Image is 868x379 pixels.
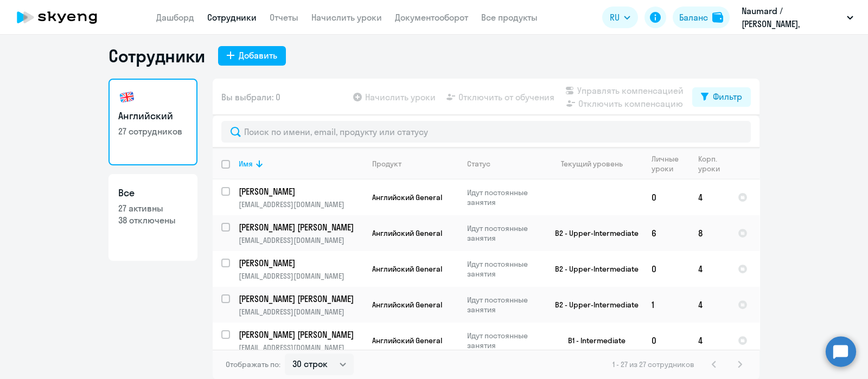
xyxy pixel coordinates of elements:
button: Балансbalance [673,7,730,28]
a: Все продукты [481,12,538,23]
td: B1 - Intermediate [542,323,643,358]
a: [PERSON_NAME] [239,185,363,197]
td: 0 [643,179,690,215]
td: 4 [690,179,729,215]
a: Дашборд [156,12,194,23]
p: 27 сотрудников [118,125,188,137]
td: 4 [690,323,729,358]
div: Корп. уроки [698,154,729,174]
button: Naumard / [PERSON_NAME], [PERSON_NAME] [736,4,859,30]
div: Баланс [679,11,708,24]
span: Английский General [372,336,442,345]
a: [PERSON_NAME] [PERSON_NAME] [239,221,363,233]
p: 38 отключены [118,214,188,226]
div: Продукт [372,159,458,169]
a: [PERSON_NAME] [PERSON_NAME] [239,293,363,305]
p: [EMAIL_ADDRESS][DOMAIN_NAME] [239,307,363,317]
div: Корп. уроки [698,154,722,174]
p: Идут постоянные занятия [467,259,541,279]
td: B2 - Upper-Intermediate [542,215,643,251]
td: 0 [643,323,690,358]
span: Английский General [372,192,442,202]
div: Статус [467,159,490,169]
p: Идут постоянные занятия [467,295,541,314]
h1: Сотрудники [108,45,205,67]
a: Документооборот [395,12,468,23]
h3: Все [118,186,188,200]
img: english [118,88,136,106]
a: Начислить уроки [311,12,382,23]
p: [EMAIL_ADDRESS][DOMAIN_NAME] [239,343,363,352]
div: Добавить [239,49,277,62]
td: 4 [690,287,729,323]
p: Идут постоянные занятия [467,331,541,350]
span: 1 - 27 из 27 сотрудников [612,359,694,369]
div: Продукт [372,159,401,169]
div: Личные уроки [652,154,689,174]
div: Личные уроки [652,154,682,174]
span: Вы выбрали: 0 [221,91,280,104]
td: 1 [643,287,690,323]
a: [PERSON_NAME] [239,257,363,269]
div: Текущий уровень [561,159,623,169]
td: 6 [643,215,690,251]
div: Имя [239,159,253,169]
p: Идут постоянные занятия [467,223,541,243]
div: Текущий уровень [551,159,642,169]
button: Фильтр [692,87,751,107]
p: Naumard / [PERSON_NAME], [PERSON_NAME] [742,4,843,30]
div: Фильтр [713,90,742,103]
div: Статус [467,159,541,169]
span: Английский General [372,228,442,238]
td: 4 [690,251,729,287]
div: Имя [239,159,363,169]
p: 27 активны [118,202,188,214]
td: 0 [643,251,690,287]
span: RU [610,11,620,24]
td: B2 - Upper-Intermediate [542,287,643,323]
a: Английский27 сотрудников [108,79,197,165]
img: balance [712,12,723,23]
span: Английский General [372,300,442,310]
td: 8 [690,215,729,251]
a: [PERSON_NAME] [PERSON_NAME] [239,329,363,341]
p: [PERSON_NAME] [PERSON_NAME] [239,221,361,233]
p: [EMAIL_ADDRESS][DOMAIN_NAME] [239,200,363,209]
button: Добавить [218,46,286,66]
h3: Английский [118,109,188,123]
p: [PERSON_NAME] [239,257,361,269]
p: Идут постоянные занятия [467,188,541,207]
p: [EMAIL_ADDRESS][DOMAIN_NAME] [239,271,363,281]
a: Все27 активны38 отключены [108,174,197,261]
a: Отчеты [270,12,298,23]
a: Сотрудники [207,12,257,23]
p: [PERSON_NAME] [PERSON_NAME] [239,329,361,341]
input: Поиск по имени, email, продукту или статусу [221,121,751,143]
button: RU [602,7,638,28]
span: Английский General [372,264,442,274]
p: [PERSON_NAME] [PERSON_NAME] [239,293,361,305]
span: Отображать по: [226,359,280,369]
p: [PERSON_NAME] [239,185,361,197]
p: [EMAIL_ADDRESS][DOMAIN_NAME] [239,235,363,245]
td: B2 - Upper-Intermediate [542,251,643,287]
